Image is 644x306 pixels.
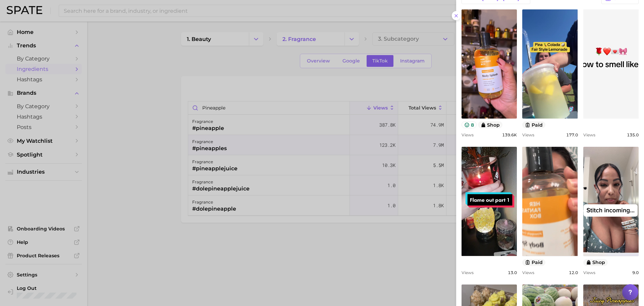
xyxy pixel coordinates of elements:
span: 9.0 [632,270,639,275]
span: Views [583,270,595,275]
button: 8 [462,121,477,128]
span: Views [583,132,595,137]
span: Views [522,270,534,275]
span: Views [522,132,534,137]
span: Views [462,270,474,275]
span: 177.0 [566,132,578,137]
button: shop [583,259,608,266]
span: 13.0 [508,270,517,275]
button: shop [478,121,503,128]
span: Views [462,132,474,137]
span: 135.0 [627,132,639,137]
span: 12.0 [569,270,578,275]
span: 139.6k [502,132,517,137]
button: paid [522,259,545,266]
button: paid [522,121,545,128]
